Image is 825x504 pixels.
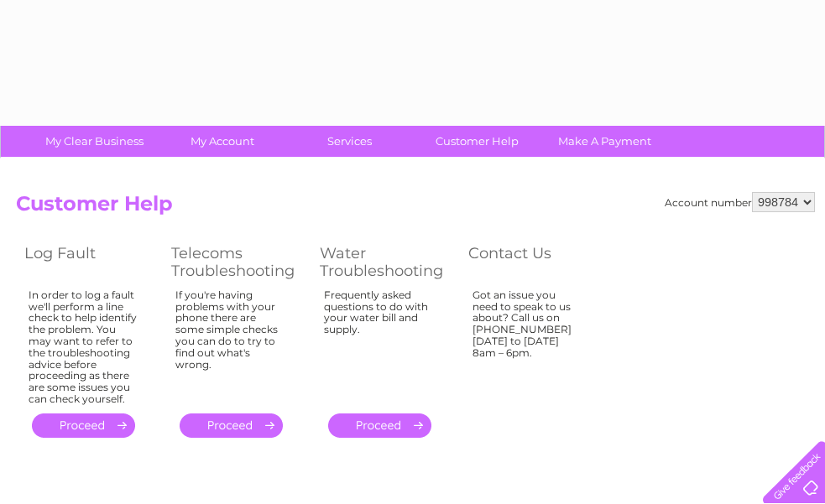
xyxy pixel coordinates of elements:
a: Make A Payment [535,126,674,157]
div: Frequently asked questions to do with your water bill and supply. [324,289,435,398]
a: . [328,413,431,438]
th: Telecoms Troubleshooting [163,240,311,284]
div: Account number [665,192,815,212]
th: Water Troubleshooting [311,240,460,284]
a: . [32,413,135,438]
th: Contact Us [460,240,607,284]
a: My Clear Business [25,126,164,157]
a: Customer Help [408,126,546,157]
h2: Customer Help [16,192,815,224]
div: Got an issue you need to speak to us about? Call us on [PHONE_NUMBER] [DATE] to [DATE] 8am – 6pm. [473,289,582,398]
a: My Account [153,126,291,157]
div: If you're having problems with your phone there are some simple checks you can do to try to find ... [175,289,286,398]
th: Log Fault [16,240,163,284]
a: Services [280,126,419,157]
a: . [180,413,283,438]
div: In order to log a fault we'll perform a line check to help identify the problem. You may want to ... [29,289,138,405]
